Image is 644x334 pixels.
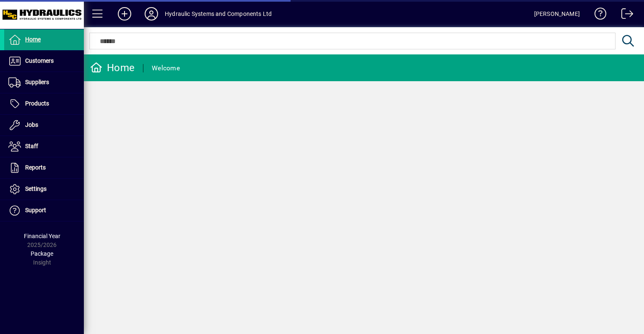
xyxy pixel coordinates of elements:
[4,72,84,93] a: Suppliers
[25,164,46,171] span: Reports
[24,233,60,239] span: Financial Year
[25,143,38,149] span: Staff
[4,157,84,178] a: Reports
[4,179,84,200] a: Settings
[4,115,84,136] a: Jobs
[25,121,38,128] span: Jobs
[25,79,49,85] span: Suppliers
[615,2,634,29] a: Logout
[25,207,46,213] span: Support
[588,2,607,29] a: Knowledge Base
[111,6,138,21] button: Add
[25,100,49,107] span: Products
[90,61,135,75] div: Home
[4,51,84,72] a: Customers
[152,62,180,75] div: Welcome
[4,136,84,157] a: Staff
[31,250,53,257] span: Package
[138,6,165,21] button: Profile
[25,185,47,192] span: Settings
[25,57,54,64] span: Customers
[4,200,84,221] a: Support
[165,7,272,21] div: Hydraulic Systems and Components Ltd
[25,36,41,43] span: Home
[534,7,580,21] div: [PERSON_NAME]
[4,93,84,114] a: Products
